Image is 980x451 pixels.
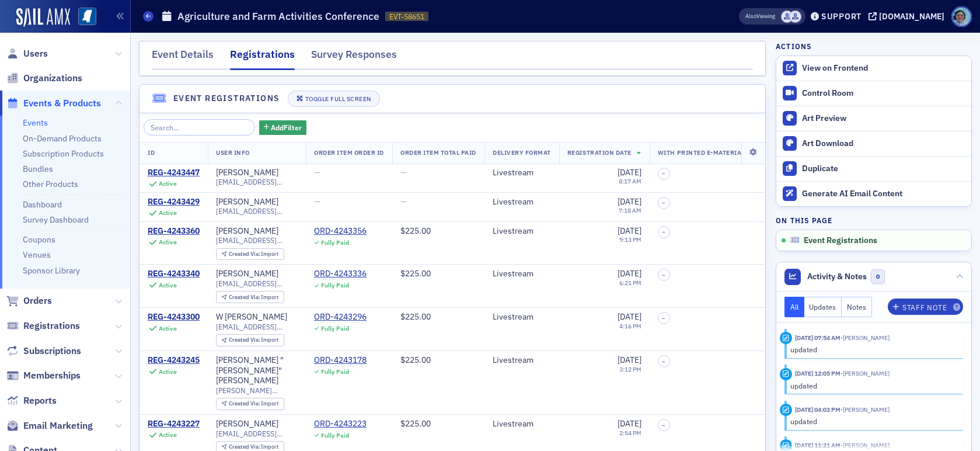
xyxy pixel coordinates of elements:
[23,369,81,382] span: Memberships
[314,355,367,366] a: ORD-4243178
[802,88,965,99] div: Control Room
[795,369,841,377] time: 8/14/2025 12:05 PM
[776,41,812,51] h4: Actions
[216,429,298,438] span: [EMAIL_ADDRESS][DOMAIN_NAME]
[216,355,298,386] a: [PERSON_NAME] "[PERSON_NAME]" [PERSON_NAME]
[389,12,424,22] span: EVT-58651
[230,47,295,70] div: Registrations
[790,380,955,391] div: updated
[745,12,756,20] div: Also
[400,225,431,236] span: $225.00
[216,168,278,178] a: [PERSON_NAME]
[216,419,278,429] a: [PERSON_NAME]
[288,91,380,107] button: Toggle Full Screen
[314,312,367,322] div: ORD-4243296
[662,170,665,177] span: –
[619,235,641,244] time: 9:13 PM
[776,106,971,131] a: Art Preview
[493,168,551,178] div: Livestream
[148,419,200,429] div: REG-4243227
[23,72,82,85] span: Organizations
[16,8,70,27] img: SailAMX
[314,148,384,157] span: Order Item Order ID
[776,215,972,225] h4: On this page
[148,355,200,366] div: REG-4243245
[216,334,284,346] div: Created Via: Import
[216,291,284,303] div: Created Via: Import
[807,270,867,283] span: Activity & Notes
[216,322,298,331] span: [EMAIL_ADDRESS][DOMAIN_NAME]
[789,11,801,23] span: Ellen Yarbrough
[23,179,78,189] a: Other Products
[229,336,261,344] span: Created Via :
[229,294,279,301] div: Import
[148,168,200,178] a: REG-4243447
[148,148,155,157] span: ID
[567,148,632,157] span: Registration Date
[216,207,298,216] span: [EMAIL_ADDRESS][DOMAIN_NAME]
[493,419,551,429] div: Livestream
[400,418,431,429] span: $225.00
[259,120,307,135] button: AddFilter
[618,311,641,322] span: [DATE]
[888,299,963,315] button: Staff Note
[951,6,972,27] span: Profile
[493,355,551,366] div: Livestream
[321,282,349,289] div: Fully Paid
[23,199,62,210] a: Dashboard
[216,312,287,322] div: W [PERSON_NAME]
[795,334,841,342] time: 8/19/2025 07:54 AM
[790,416,955,426] div: updated
[776,181,971,206] button: Generate AI Email Content
[902,304,947,311] div: Staff Note
[321,368,349,376] div: Fully Paid
[23,148,104,159] a: Subscription Products
[271,122,302,133] span: Add Filter
[314,419,367,429] div: ORD-4243223
[229,250,261,258] span: Created Via :
[23,164,53,174] a: Bundles
[493,269,551,279] div: Livestream
[869,12,948,20] button: [DOMAIN_NAME]
[618,167,641,178] span: [DATE]
[311,47,397,68] div: Survey Responses
[314,269,367,279] a: ORD-4243336
[23,294,52,307] span: Orders
[619,365,641,373] time: 3:12 PM
[493,312,551,322] div: Livestream
[618,225,641,236] span: [DATE]
[23,345,81,358] span: Subscriptions
[879,11,944,22] div: [DOMAIN_NAME]
[229,293,261,301] span: Created Via :
[6,419,93,432] a: Email Marketing
[216,178,298,186] span: [EMAIL_ADDRESS][DOMAIN_NAME]
[173,92,280,105] h4: Event Registrations
[78,8,96,26] img: SailAMX
[662,228,665,235] span: –
[618,196,641,207] span: [DATE]
[148,269,200,279] div: REG-4243340
[795,405,841,414] time: 8/12/2025 04:03 PM
[148,197,200,207] div: REG-4243429
[6,294,52,307] a: Orders
[618,355,641,365] span: [DATE]
[619,322,641,330] time: 4:16 PM
[781,11,793,23] span: MSCPA Conference
[493,226,551,237] div: Livestream
[745,12,775,20] span: Viewing
[23,214,89,225] a: Survey Dashboard
[784,297,804,317] button: All
[216,197,278,207] a: [PERSON_NAME]
[802,138,965,149] div: Art Download
[148,312,200,322] div: REG-4243300
[658,148,749,157] span: With Printed E-Materials
[216,386,298,395] span: [PERSON_NAME][EMAIL_ADDRESS][DOMAIN_NAME]
[780,332,792,344] div: Update
[619,177,641,185] time: 8:17 AM
[229,401,279,407] div: Import
[618,268,641,279] span: [DATE]
[662,422,665,429] span: –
